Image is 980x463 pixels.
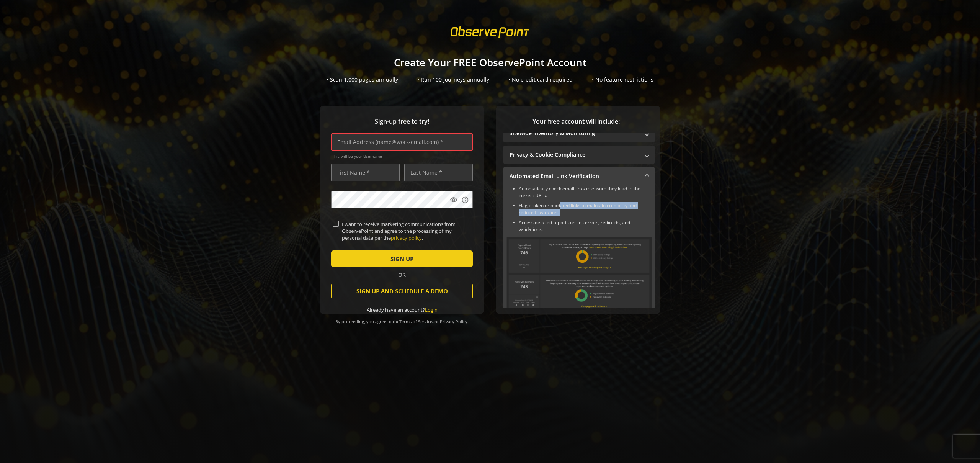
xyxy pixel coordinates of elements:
a: Terms of Service [399,319,432,324]
li: Automatically check email links to ensure they lead to the correct URLs. [519,185,652,199]
a: Login [425,306,438,313]
mat-expansion-panel-header: Privacy & Cookie Compliance [503,146,655,164]
div: By proceeding, you agree to the and . [331,314,473,324]
div: Automated Email Link Verification [503,185,655,318]
button: SIGN UP [331,250,473,267]
mat-panel-title: Privacy & Cookie Compliance [510,151,639,159]
div: • No feature restrictions [592,76,653,83]
mat-expansion-panel-header: Sitewide Inventory & Monitoring [503,124,655,142]
button: SIGN UP AND SCHEDULE A DEMO [331,283,473,299]
li: Access detailed reports on link errors, redirects, and validations. [519,219,652,233]
span: SIGN UP [390,252,413,266]
span: OR [395,271,409,279]
img: Automated Email Link Verification [506,237,652,314]
li: Flag broken or outdated links to maintain credibility and reduce frustration. [519,202,652,216]
mat-icon: visibility [450,196,457,204]
input: Email Address (name@work-email.com) * [331,133,473,151]
mat-icon: info [461,196,469,204]
mat-expansion-panel-header: Automated Email Link Verification [503,167,655,185]
label: I want to receive marketing communications from ObservePoint and agree to the processing of my pe... [339,221,471,242]
div: • Scan 1,000 pages annually [327,76,398,83]
span: Your free account will include: [503,117,649,126]
span: This will be your Username [332,154,473,159]
span: SIGN UP AND SCHEDULE A DEMO [356,284,448,298]
a: privacy policy [391,234,422,241]
a: Privacy Policy [440,319,467,324]
input: First Name * [331,164,400,181]
div: • Run 100 Journeys annually [417,76,489,83]
input: Last Name * [404,164,473,181]
div: Already have an account? [331,306,473,314]
mat-panel-title: Automated Email Link Verification [510,172,639,180]
div: • No credit card required [508,76,573,83]
mat-panel-title: Sitewide Inventory & Monitoring [510,129,639,137]
span: Sign-up free to try! [331,117,473,126]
